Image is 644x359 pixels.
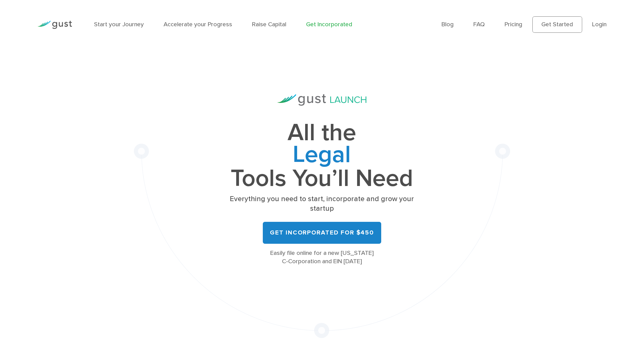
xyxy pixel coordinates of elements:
a: FAQ [473,21,485,28]
a: Start your Journey [94,21,144,28]
a: Accelerate your Progress [164,21,232,28]
a: Blog [441,21,454,28]
img: Gust Launch Logo [277,94,366,106]
div: Easily file online for a new [US_STATE] C-Corporation and EIN [DATE] [219,249,425,265]
a: Login [592,21,607,28]
a: Raise Capital [252,21,286,28]
p: Everything you need to start, incorporate and grow your startup [219,194,425,213]
a: Get Started [532,16,582,33]
a: Get Incorporated for $450 [263,222,381,244]
a: Pricing [505,21,522,28]
span: Legal [219,144,425,168]
img: Gust Logo [37,21,72,29]
a: Get Incorporated [306,21,352,28]
h1: All the Tools You’ll Need [219,122,425,190]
